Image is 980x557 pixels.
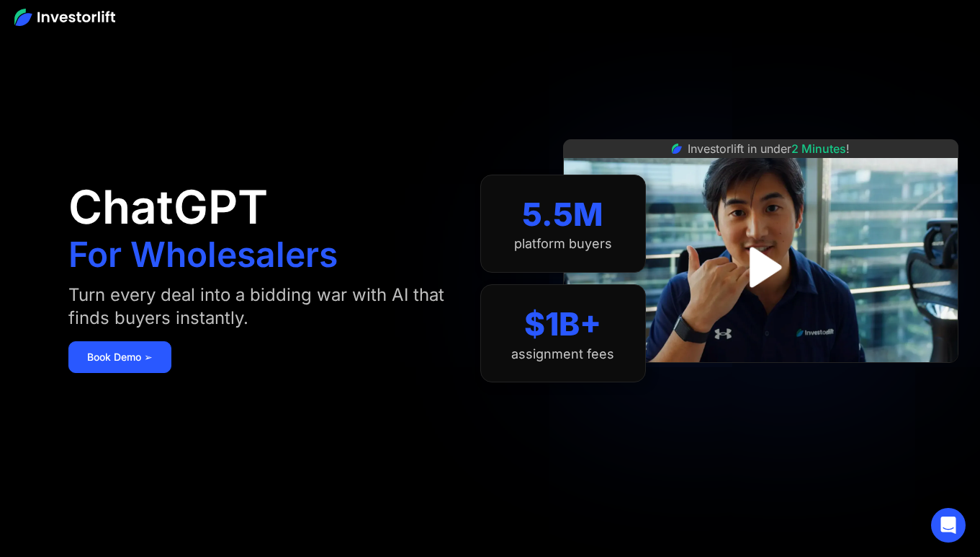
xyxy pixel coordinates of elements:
a: Book Demo ➢ [68,341,171,373]
iframe: Customer reviews powered by Trustpilot [652,370,868,387]
div: Investorlift in under ! [688,140,850,157]
div: platform buyers [514,236,612,252]
span: 2 Minutes [791,141,846,156]
a: open lightbox [729,235,793,299]
div: Open Intercom Messenger [931,508,966,543]
div: Turn every deal into a bidding war with AI that finds buyers instantly. [68,284,451,330]
div: $1B+ [524,305,601,343]
div: 5.5M [522,196,603,234]
div: assignment fees [511,346,614,362]
h1: ChatGPT [68,184,268,230]
h1: For Wholesalers [68,237,338,272]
